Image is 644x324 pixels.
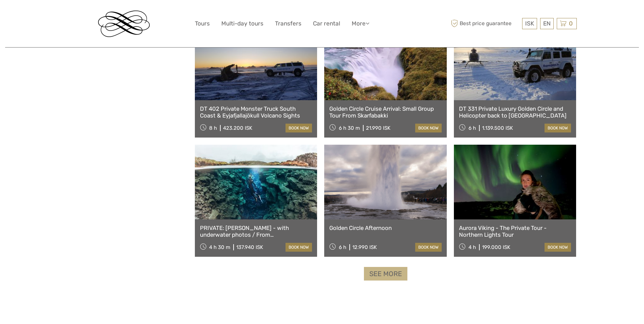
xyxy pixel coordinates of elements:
a: Multi-day tours [221,19,263,29]
span: ISK [525,20,534,27]
div: 137.940 ISK [236,244,263,250]
p: We're away right now. Please check back later! [10,12,77,17]
button: Open LiveChat chat widget [78,11,86,19]
span: 4 h [468,244,476,250]
a: DT 402 Private Monster Truck South Coast & Eyjafjallajökull Volcano Sights [200,105,312,119]
a: Transfers [275,19,301,29]
a: book now [286,124,312,132]
div: EN [540,18,554,29]
a: See more [364,267,407,281]
div: 199.000 ISK [482,244,510,250]
a: Car rental [313,19,340,29]
a: Golden Circle Cruise Arrival: Small Group Tour From Skarfabakki [329,105,442,119]
a: More [352,19,369,29]
img: Reykjavik Residence [98,11,150,37]
span: Best price guarantee [449,18,520,29]
span: 6 h 30 m [339,125,360,131]
a: book now [545,124,571,132]
a: Aurora Viking - The Private Tour - Northern Lights Tour [459,224,571,238]
span: 8 h [209,125,217,131]
a: Golden Circle Afternoon [329,224,442,231]
span: 6 h [468,125,476,131]
div: 1.139.500 ISK [482,125,513,131]
div: 21.990 ISK [366,125,390,131]
a: book now [415,243,442,252]
div: 12.990 ISK [352,244,377,250]
a: book now [545,243,571,252]
a: Tours [195,19,210,29]
span: 4 h 30 m [209,244,230,250]
a: book now [415,124,442,132]
a: PRIVATE: [PERSON_NAME] - with underwater photos / From [GEOGRAPHIC_DATA] [200,224,312,238]
a: book now [286,243,312,252]
span: 0 [568,20,574,27]
a: DT 331 Private Luxury Golden Circle and Helicopter back to [GEOGRAPHIC_DATA] [459,105,571,119]
span: 6 h [339,244,346,250]
div: 423.200 ISK [223,125,252,131]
